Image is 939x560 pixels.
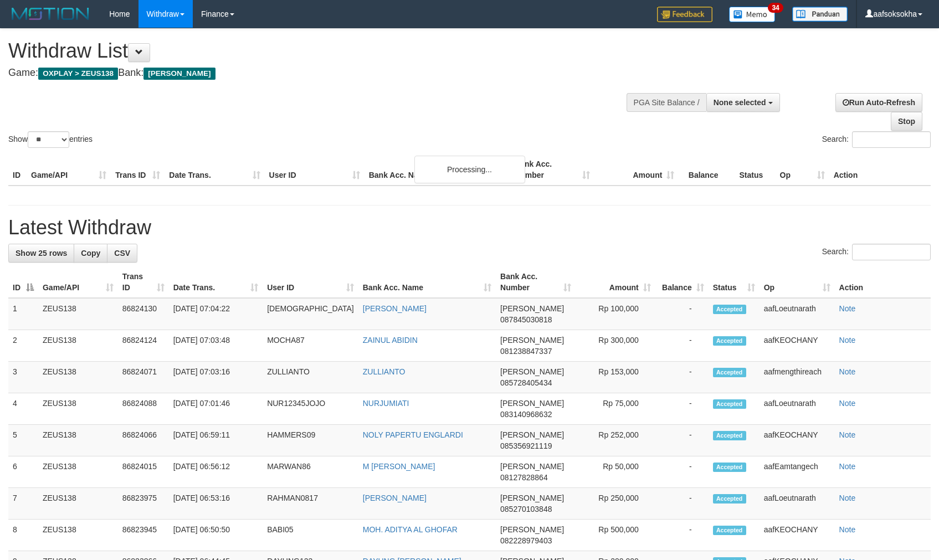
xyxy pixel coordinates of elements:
[118,330,169,362] td: 86824124
[500,441,552,450] span: Copy 085356921119 to clipboard
[839,430,856,439] a: Note
[706,93,780,112] button: None selected
[760,456,835,488] td: aafEamtangech
[118,520,169,551] td: 86823945
[839,336,856,345] a: Note
[655,488,709,520] td: -
[118,456,169,488] td: 86824015
[835,266,931,298] th: Action
[169,488,263,520] td: [DATE] 06:53:16
[114,249,130,258] span: CSV
[500,378,552,387] span: Copy 085728405434 to clipboard
[8,456,38,488] td: 6
[8,330,38,362] td: 2
[655,298,709,330] td: -
[363,525,458,534] a: MOH. ADITYA AL GHOFAR
[500,494,564,502] span: [PERSON_NAME]
[8,40,615,62] h1: Withdraw List
[8,266,38,298] th: ID: activate to sort column descending
[729,7,776,22] img: Button%20Memo.svg
[655,393,709,425] td: -
[118,425,169,456] td: 86824066
[8,298,38,330] td: 1
[839,304,856,313] a: Note
[655,362,709,393] td: -
[8,362,38,393] td: 3
[500,304,564,313] span: [PERSON_NAME]
[363,399,409,408] a: NURJUMIATI
[118,266,169,298] th: Trans ID: activate to sort column ascending
[169,330,263,362] td: [DATE] 07:03:48
[713,368,746,377] span: Accepted
[8,488,38,520] td: 7
[8,244,74,263] a: Show 25 rows
[576,393,655,425] td: Rp 75,000
[8,520,38,551] td: 8
[74,244,107,263] a: Copy
[496,266,576,298] th: Bank Acc. Number: activate to sort column ascending
[38,520,118,551] td: ZEUS138
[38,425,118,456] td: ZEUS138
[38,362,118,393] td: ZEUS138
[657,7,712,22] img: Feedback.jpg
[363,494,427,502] a: [PERSON_NAME]
[713,431,746,440] span: Accepted
[713,463,746,472] span: Accepted
[38,266,118,298] th: Game/API: activate to sort column ascending
[829,154,931,186] th: Action
[263,425,358,456] td: HAMMERS09
[38,330,118,362] td: ZEUS138
[500,430,564,439] span: [PERSON_NAME]
[839,494,856,502] a: Note
[713,336,746,346] span: Accepted
[263,362,358,393] td: ZULLIANTO
[576,456,655,488] td: Rp 50,000
[713,305,746,314] span: Accepted
[8,425,38,456] td: 5
[627,93,706,112] div: PGA Site Balance /
[500,315,552,324] span: Copy 087845030818 to clipboard
[263,520,358,551] td: BABI05
[169,520,263,551] td: [DATE] 06:50:50
[576,266,655,298] th: Amount: activate to sort column ascending
[38,488,118,520] td: ZEUS138
[169,393,263,425] td: [DATE] 07:01:46
[8,217,931,239] h1: Latest Withdraw
[760,393,835,425] td: aafLoeutnarath
[500,473,548,482] span: Copy 08127828864 to clipboard
[679,154,735,186] th: Balance
[118,362,169,393] td: 86824071
[263,298,358,330] td: [DEMOGRAPHIC_DATA]
[500,336,564,345] span: [PERSON_NAME]
[576,330,655,362] td: Rp 300,000
[8,154,27,186] th: ID
[107,244,137,263] a: CSV
[111,154,165,186] th: Trans ID
[760,330,835,362] td: aafKEOCHANY
[760,520,835,551] td: aafKEOCHANY
[760,266,835,298] th: Op: activate to sort column ascending
[38,393,118,425] td: ZEUS138
[822,244,931,260] label: Search:
[500,347,552,356] span: Copy 081238847337 to clipboard
[655,456,709,488] td: -
[358,266,496,298] th: Bank Acc. Name: activate to sort column ascending
[822,131,931,148] label: Search:
[576,298,655,330] td: Rp 100,000
[852,244,931,260] input: Search:
[8,393,38,425] td: 4
[81,249,100,258] span: Copy
[500,367,564,376] span: [PERSON_NAME]
[891,112,922,131] a: Stop
[263,488,358,520] td: RAHMAN0817
[165,154,264,186] th: Date Trans.
[263,456,358,488] td: MARWAN86
[27,154,111,186] th: Game/API
[118,488,169,520] td: 86823975
[760,488,835,520] td: aafLoeutnarath
[835,93,922,112] a: Run Auto-Refresh
[655,520,709,551] td: -
[363,462,435,471] a: M [PERSON_NAME]
[500,462,564,471] span: [PERSON_NAME]
[839,525,856,534] a: Note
